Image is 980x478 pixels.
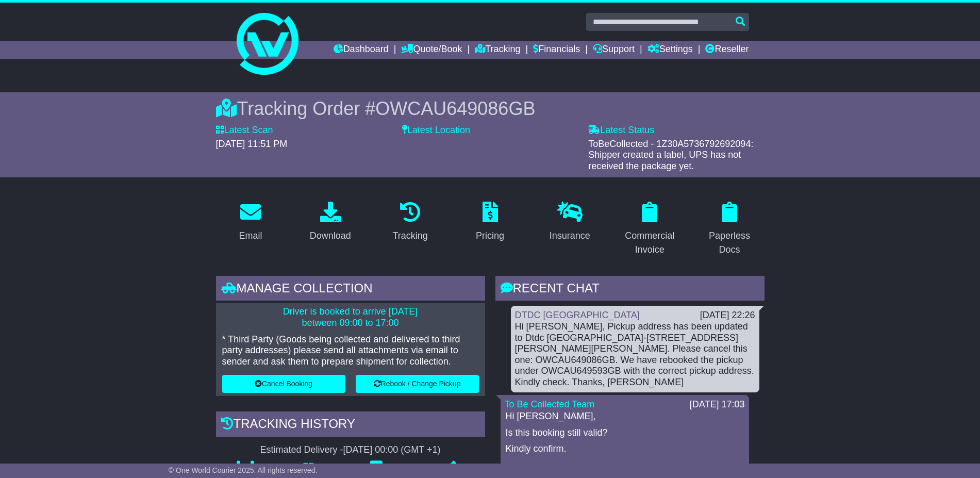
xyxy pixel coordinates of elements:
div: Download [310,229,351,243]
div: Email [239,229,262,243]
a: Paperless Docs [695,198,765,260]
span: [DATE] 11:51 PM [216,139,288,149]
a: Dashboard [334,41,389,59]
a: Support [593,41,635,59]
label: Latest Scan [216,125,273,136]
a: Insurance [543,198,597,246]
a: Pricing [469,198,511,246]
button: Cancel Booking [222,375,345,393]
div: Paperless Docs [702,229,758,257]
div: Pricing [476,229,504,243]
p: Hi [PERSON_NAME], [506,411,744,422]
div: [DATE] 17:03 [690,399,745,410]
a: Email [232,198,269,246]
span: © One World Courier 2025. All rights reserved. [169,466,318,474]
label: Latest Location [402,125,470,136]
div: [DATE] 22:26 [700,310,755,321]
div: [DATE] 00:00 (GMT +1) [343,444,441,456]
label: Latest Status [588,125,654,136]
a: Commercial Invoice [615,198,685,260]
a: Tracking [386,198,434,246]
span: OWCAU649086GB [375,98,535,119]
p: Kindly confirm. [506,443,744,455]
a: Financials [533,41,580,59]
span: ToBeCollected - 1Z30A5736792692094: Shipper created a label, UPS has not received the package yet. [588,139,753,171]
a: Download [303,198,358,246]
a: Settings [647,41,693,59]
a: DTDC [GEOGRAPHIC_DATA] [515,310,640,320]
div: Hi [PERSON_NAME], Pickup address has been updated to Dtdc [GEOGRAPHIC_DATA]-[STREET_ADDRESS][PERS... [515,321,755,388]
p: * Third Party (Goods being collected and delivered to third party addresses) please send all atta... [222,334,479,368]
div: RECENT CHAT [495,276,765,304]
div: Tracking Order # [216,97,765,120]
div: Commercial Invoice [622,229,678,257]
div: Estimated Delivery - [216,444,485,456]
a: Quote/Book [401,41,462,59]
p: Driver is booked to arrive [DATE] between 09:00 to 17:00 [222,306,479,328]
div: Manage collection [216,276,485,304]
a: Reseller [705,41,749,59]
div: Insurance [550,229,590,243]
div: Tracking [392,229,427,243]
a: To Be Collected Team [505,399,595,409]
p: Is this booking still valid? [506,427,744,439]
button: Rebook / Change Pickup [356,375,479,393]
div: Tracking history [216,411,485,439]
a: Tracking [475,41,520,59]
